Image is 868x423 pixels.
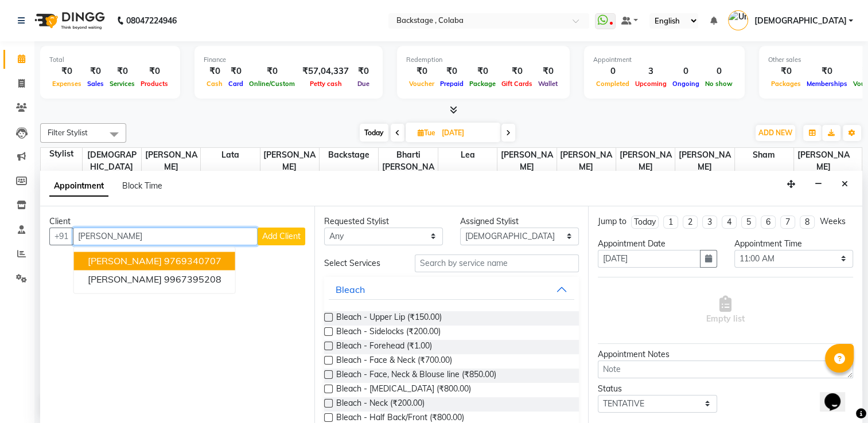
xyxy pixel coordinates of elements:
[336,326,441,340] span: Bleach - Sidelocks (₹200.00)
[819,216,845,228] div: Weeks
[406,55,560,65] div: Redemption
[360,124,388,142] span: Today
[758,128,792,137] span: ADD NEW
[804,65,850,78] div: ₹0
[804,80,850,88] span: Memberships
[307,80,345,88] span: Petty cash
[336,397,425,412] span: Bleach - Neck (₹200.00)
[49,176,108,197] span: Appointment
[722,216,737,229] li: 4
[675,148,734,198] span: [PERSON_NAME] [PERSON_NAME]
[49,55,171,65] div: Total
[49,228,73,245] button: +91
[702,65,735,78] div: 0
[29,5,108,37] img: logo
[499,65,535,78] div: ₹0
[535,80,560,88] span: Wallet
[260,148,319,174] span: [PERSON_NAME]
[225,80,246,88] span: Card
[734,238,853,250] div: Appointment Time
[49,216,305,228] div: Client
[138,80,171,88] span: Products
[164,255,221,267] ngb-highlight: 9769340707
[88,273,162,285] span: [PERSON_NAME]
[728,10,748,30] img: Umesh
[329,279,575,300] button: Bleach
[497,148,556,198] span: [PERSON_NAME] [PERSON_NAME]
[663,216,678,229] li: 1
[353,65,373,78] div: ₹0
[415,128,438,137] span: Tue
[598,383,717,395] div: Status
[632,65,670,78] div: 3
[122,181,162,191] span: Block Time
[670,80,702,88] span: Ongoing
[794,148,853,174] span: [PERSON_NAME]
[598,238,717,250] div: Appointment Date
[49,80,84,88] span: Expenses
[126,5,177,37] b: 08047224946
[201,148,259,162] span: Lata
[107,65,138,78] div: ₹0
[768,65,804,78] div: ₹0
[225,65,246,78] div: ₹0
[316,257,406,269] div: Select Services
[336,311,442,326] span: Bleach - Upper Lip (₹150.00)
[138,65,171,78] div: ₹0
[246,80,298,88] span: Online/Custom
[438,124,496,142] input: 2025-10-07
[535,65,560,78] div: ₹0
[84,80,107,88] span: Sales
[379,148,437,186] span: Bharti [PERSON_NAME]
[320,148,378,162] span: Backstage
[142,148,200,174] span: [PERSON_NAME]
[204,80,225,88] span: Cash
[702,216,717,229] li: 3
[706,296,745,325] span: Empty list
[164,273,221,285] ngb-highlight: 9967395208
[466,80,499,88] span: Package
[741,216,756,229] li: 5
[258,228,305,245] button: Add Client
[73,228,258,245] input: Search by Name/Mobile/Email/Code
[246,65,298,78] div: ₹0
[437,65,466,78] div: ₹0
[499,80,535,88] span: Gift Cards
[204,55,373,65] div: Finance
[735,148,793,162] span: Sham
[593,55,735,65] div: Appointment
[336,283,365,296] div: Bleach
[768,80,804,88] span: Packages
[756,125,795,141] button: ADD NEW
[88,255,162,267] span: [PERSON_NAME]
[634,216,656,228] div: Today
[460,216,579,228] div: Assigned Stylist
[336,369,496,383] span: Bleach - Face, Neck & Blouse line (₹850.00)
[41,148,82,160] div: Stylist
[415,254,579,272] input: Search by service name
[324,216,443,228] div: Requested Stylist
[438,148,497,162] span: Lea
[466,65,499,78] div: ₹0
[336,340,432,354] span: Bleach - Forehead (₹1.00)
[406,65,437,78] div: ₹0
[84,65,107,78] div: ₹0
[355,80,372,88] span: Due
[632,80,670,88] span: Upcoming
[836,175,853,193] button: Close
[683,216,698,229] li: 2
[83,148,141,174] span: [DEMOGRAPHIC_DATA]
[557,148,616,174] span: [PERSON_NAME]
[598,250,700,268] input: yyyy-mm-dd
[48,128,88,137] span: Filter Stylist
[800,216,815,229] li: 8
[761,216,776,229] li: 6
[336,354,452,369] span: Bleach - Face & Neck (₹700.00)
[336,383,471,397] span: Bleach - [MEDICAL_DATA] (₹800.00)
[406,80,437,88] span: Voucher
[204,65,225,78] div: ₹0
[820,377,857,412] iframe: chat widget
[107,80,138,88] span: Services
[670,65,702,78] div: 0
[754,15,846,27] span: [DEMOGRAPHIC_DATA]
